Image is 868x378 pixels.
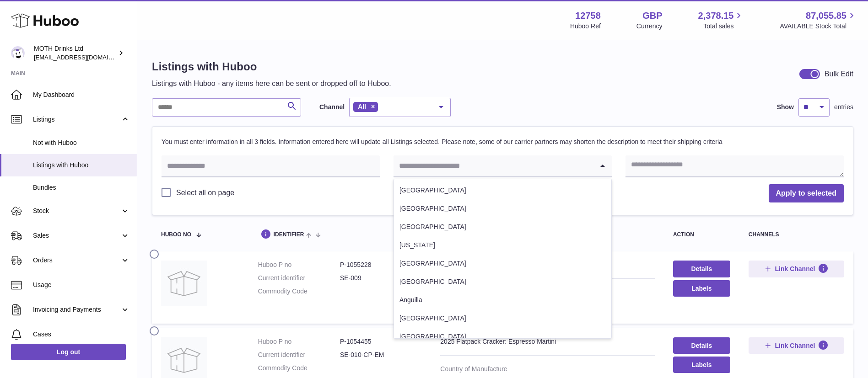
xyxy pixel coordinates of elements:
[394,200,611,218] li: [GEOGRAPHIC_DATA]
[698,10,734,22] span: 2,378.15
[340,274,422,282] dd: SE-009
[570,22,601,31] div: Huboo Ref
[11,344,126,360] a: Log out
[33,138,130,147] span: Not with Huboo
[258,261,340,269] dt: Huboo P no
[575,10,601,22] strong: 12758
[358,103,366,110] span: All
[673,232,730,238] div: action
[340,261,422,269] dd: P-1055228
[394,218,611,236] li: [GEOGRAPHIC_DATA]
[258,287,340,296] dt: Commodity Code
[340,337,422,346] dd: P-1054455
[162,188,234,198] label: Select all on page
[33,281,130,289] span: Usage
[34,44,116,62] div: MOTH Drinks Ltd
[775,265,815,273] span: Link Channel
[33,305,120,314] span: Invoicing and Payments
[33,207,120,215] span: Stock
[673,357,730,373] button: Labels
[636,22,663,31] div: Currency
[825,69,853,79] div: Bulk Edit
[274,232,304,238] span: identifier
[834,103,853,112] span: entries
[152,79,391,89] p: Listings with Huboo - any items here can be sent or dropped off to Huboo.
[775,341,815,350] span: Link Channel
[394,255,611,273] li: [GEOGRAPHIC_DATA]
[673,261,730,277] a: Details
[394,155,612,177] div: Search for option
[33,256,120,265] span: Orders
[394,155,593,176] input: Search for option
[319,103,345,112] label: Channel
[34,53,135,61] span: [EMAIL_ADDRESS][DOMAIN_NAME]
[698,10,744,31] a: 2,378.15 Total sales
[642,10,662,22] strong: GBP
[340,351,422,359] dd: SE-010-CP-EM
[394,328,611,346] li: [GEOGRAPHIC_DATA]
[777,103,794,112] label: Show
[780,10,857,31] a: 87,055.85 AVAILABLE Stock Total
[749,337,844,354] button: Link Channel
[440,337,655,346] div: 2025 Flatpack Cracker: Espresso Martini
[33,330,130,339] span: Cases
[162,138,722,146] p: You must enter information in all 3 fields. Information entered here will update all Listings sel...
[780,22,857,31] span: AVAILABLE Stock Total
[394,273,611,291] li: [GEOGRAPHIC_DATA]
[394,291,611,309] li: Anguilla
[394,309,611,328] li: [GEOGRAPHIC_DATA]
[440,365,547,373] dt: Country of Manufacture
[161,232,191,238] span: Huboo no
[749,232,844,238] div: channels
[33,161,130,170] span: Listings with Huboo
[33,115,120,124] span: Listings
[703,22,744,31] span: Total sales
[258,364,340,373] dt: Commodity Code
[394,236,611,255] li: [US_STATE]
[152,59,391,74] h1: Listings with Huboo
[673,280,730,297] button: Labels
[258,351,340,359] dt: Current identifier
[33,91,130,99] span: My Dashboard
[769,184,844,203] button: Apply to selected
[33,183,130,192] span: Bundles
[161,261,207,306] img: MOTH: 2025 Christmas Cocktail Advent Calendar
[258,274,340,282] dt: Current identifier
[258,337,340,346] dt: Huboo P no
[11,46,25,60] img: internalAdmin-12758@internal.huboo.com
[394,181,611,200] li: [GEOGRAPHIC_DATA]
[749,261,844,277] button: Link Channel
[673,337,730,354] a: Details
[806,10,846,22] span: 87,055.85
[33,231,120,240] span: Sales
